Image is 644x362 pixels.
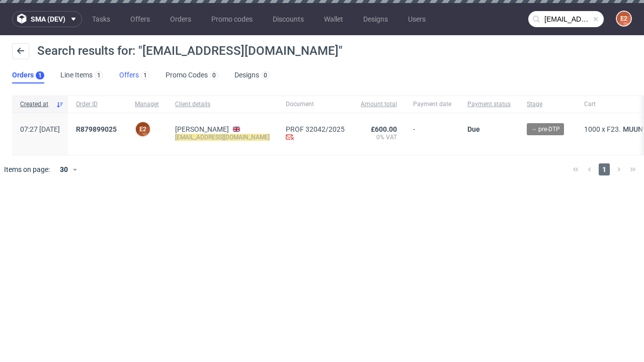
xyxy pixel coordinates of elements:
[175,125,229,133] a: [PERSON_NAME]
[617,12,631,26] figcaption: e2
[264,72,267,79] div: 0
[12,67,44,83] a: Orders1
[4,164,50,174] span: Items on page:
[205,11,259,27] a: Promo codes
[212,72,216,79] div: 0
[527,100,568,109] span: Stage
[136,122,150,136] figcaption: e2
[164,11,197,27] a: Orders
[371,125,397,133] span: £600.00
[413,100,451,109] span: Payment date
[38,72,42,79] div: 1
[402,11,432,27] a: Users
[76,100,119,109] span: Order ID
[467,100,511,109] span: Payment status
[135,100,159,109] span: Manager
[124,11,156,27] a: Offers
[318,11,349,27] a: Wallet
[37,44,343,58] span: Search results for: "[EMAIL_ADDRESS][DOMAIN_NAME]"
[357,11,394,27] a: Designs
[361,133,397,141] span: 0% VAT
[584,125,600,133] span: 1000
[76,125,119,133] a: R879899025
[54,162,72,176] div: 30
[166,67,218,83] a: Promo Codes0
[607,125,621,133] span: F23.
[60,67,103,83] a: Line Items1
[119,67,149,83] a: Offers1
[86,11,116,27] a: Tasks
[175,134,270,141] mark: [EMAIL_ADDRESS][DOMAIN_NAME]
[175,100,270,109] span: Client details
[286,125,345,133] a: PROF 32042/2025
[599,163,610,175] span: 1
[234,67,270,83] a: Designs0
[143,72,147,79] div: 1
[20,100,52,109] span: Created at
[31,16,65,23] span: sma (dev)
[76,125,117,133] span: R879899025
[20,125,60,133] span: 07:27 [DATE]
[286,100,345,109] span: Document
[97,72,101,79] div: 1
[361,100,397,109] span: Amount total
[12,11,82,27] button: sma (dev)
[413,125,451,143] span: -
[531,125,560,134] span: → pre-DTP
[467,125,480,133] span: Due
[267,11,310,27] a: Discounts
